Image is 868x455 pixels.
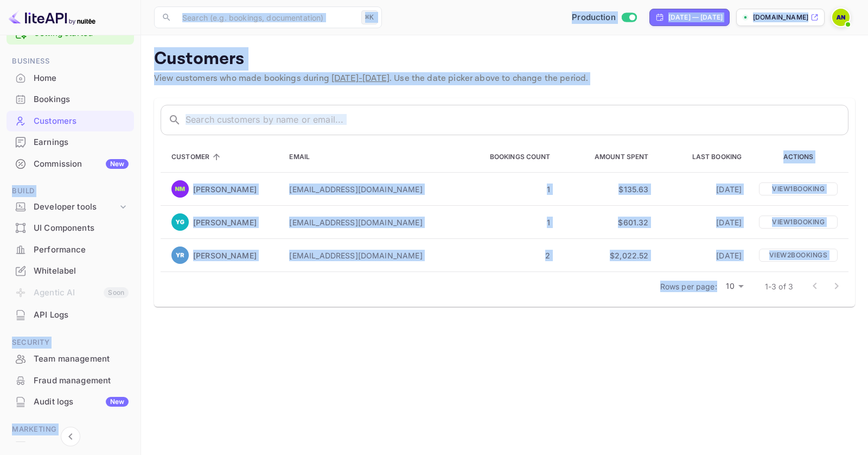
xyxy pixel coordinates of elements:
[7,370,134,390] a: Fraud management
[289,184,444,195] p: [EMAIL_ADDRESS][DOMAIN_NAME]
[580,150,649,163] span: Amount Spent
[176,7,357,28] input: Search (e.g. bookings, documentation)
[34,375,129,387] div: Fraud management
[34,93,129,106] div: Bookings
[753,12,808,22] p: [DOMAIN_NAME]
[34,136,129,149] div: Earnings
[34,265,129,277] div: Whitelabel
[7,349,134,369] a: Team management
[7,185,134,197] span: Build
[759,249,838,262] p: View 2 booking s
[7,239,134,260] a: Performance
[7,89,134,110] div: Bookings
[171,247,189,264] img: Youssef Ramzy
[7,198,134,217] div: Developer tools
[462,250,551,261] p: 2
[7,132,134,152] a: Earnings
[34,309,129,321] div: API Logs
[7,154,134,175] div: CommissionNew
[171,150,224,163] span: Customer
[34,440,129,452] div: Promo codes
[193,184,257,195] p: [PERSON_NAME]
[34,72,129,85] div: Home
[7,68,134,89] div: Home
[750,142,848,173] th: Actions
[34,158,129,170] div: Commission
[462,217,551,228] p: 1
[666,217,742,228] p: [DATE]
[7,337,134,349] span: Security
[462,184,551,195] p: 1
[7,305,134,326] div: API Logs
[7,305,134,325] a: API Logs
[9,9,95,26] img: LiteAPI logo
[289,250,444,261] p: [EMAIL_ADDRESS][DOMAIN_NAME]
[568,217,649,228] p: $601.32
[34,222,129,235] div: UI Components
[678,150,742,163] span: Last Booking
[106,159,129,169] div: New
[7,154,134,174] a: CommissionNew
[572,11,616,24] span: Production
[7,239,134,261] div: Performance
[34,244,129,256] div: Performance
[660,281,717,292] p: Rows per page:
[289,217,444,228] p: [EMAIL_ADDRESS][DOMAIN_NAME]
[171,180,189,198] img: Nezar Mansour
[722,279,748,294] div: 10
[476,150,551,163] span: Bookings Count
[567,11,641,24] div: Switch to Sandbox mode
[331,73,390,84] span: [DATE] - [DATE]
[7,132,134,153] div: Earnings
[7,391,134,413] div: Audit logsNew
[154,73,588,84] span: View customers who made bookings during . Use the date picker above to change the period.
[7,68,134,88] a: Home
[7,89,134,109] a: Bookings
[361,10,378,24] div: ⌘K
[765,281,793,292] p: 1-3 of 3
[7,391,134,412] a: Audit logsNew
[759,182,838,195] p: View 1 booking
[171,213,189,231] img: Yara Ghoneim
[7,424,134,435] span: Marketing
[7,55,134,67] span: Business
[34,115,129,128] div: Customers
[759,216,838,229] p: View 1 booking
[34,396,129,408] div: Audit logs
[7,111,134,131] a: Customers
[568,250,649,261] p: $2,022.52
[106,397,129,407] div: New
[7,111,134,132] div: Customers
[7,218,134,239] div: UI Components
[193,217,257,228] p: [PERSON_NAME]
[568,184,649,195] p: $135.63
[7,218,134,238] a: UI Components
[289,150,324,163] span: Email
[7,261,134,281] a: Whitelabel
[34,353,129,365] div: Team management
[186,105,848,135] input: Search customers by name or email...
[154,48,855,70] p: Customers
[61,427,80,446] button: Collapse navigation
[193,250,257,261] p: [PERSON_NAME]
[7,370,134,391] div: Fraud management
[34,201,118,213] div: Developer tools
[666,250,742,261] p: [DATE]
[7,349,134,370] div: Team management
[666,184,742,195] p: [DATE]
[668,12,723,22] div: [DATE] — [DATE]
[7,261,134,282] div: Whitelabel
[832,9,850,26] img: Abdelrahman Nasef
